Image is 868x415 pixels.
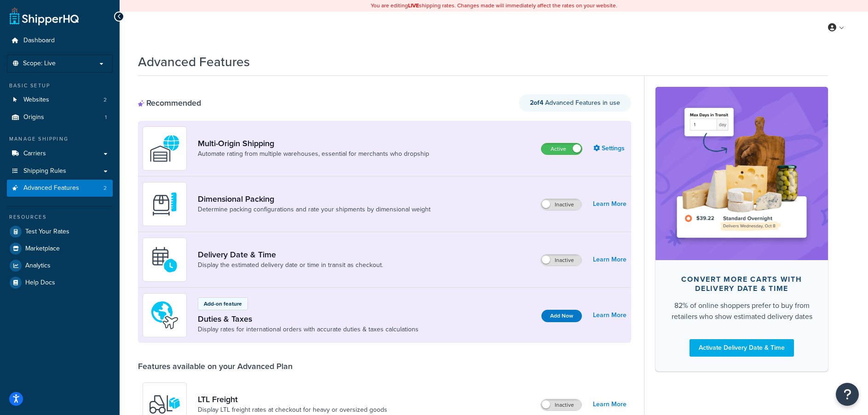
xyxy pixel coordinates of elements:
[593,398,627,411] a: Learn More
[149,244,181,276] img: gfkeb5ejjkALwAAAABJRU5ErkJggg==
[198,250,383,260] a: Delivery Date & Time
[149,132,181,165] img: WatD5o0RtDAAAAAElFTkSuQmCC
[7,274,113,291] a: Help Docs
[138,361,293,371] div: Features available on your Advanced Plan
[7,135,113,143] div: Manage Shipping
[149,188,181,220] img: DTVBYsAAAAAASUVORK5CYII=
[7,257,113,274] a: Analytics
[103,96,107,104] span: 2
[103,184,107,192] span: 2
[204,300,242,308] p: Add-on feature
[593,253,627,266] a: Learn More
[593,142,627,155] a: Settings
[7,109,113,126] a: Origins1
[7,240,113,257] a: Marketplace
[7,91,113,108] li: Websites
[593,309,627,322] a: Learn More
[530,98,620,108] span: Advanced Features in use
[138,53,250,71] h1: Advanced Features
[149,299,181,331] img: icon-duo-feat-landed-cost-7136b061.png
[23,114,44,121] span: Origins
[541,255,581,266] label: Inactive
[7,180,113,197] li: Advanced Features
[25,262,51,270] span: Analytics
[670,300,813,322] div: 82% of online shoppers prefer to buy from retailers who show estimated delivery dates
[7,163,113,180] a: Shipping Rules
[198,394,387,404] a: LTL Freight
[541,399,581,410] label: Inactive
[670,275,813,293] div: Convert more carts with delivery date & time
[593,198,627,210] a: Learn More
[23,184,79,192] span: Advanced Features
[7,82,113,90] div: Basic Setup
[198,405,387,415] a: Display LTL freight rates at checkout for heavy or oversized goods
[7,223,113,240] a: Test Your Rates
[23,167,66,175] span: Shipping Rules
[25,279,55,287] span: Help Docs
[198,205,431,214] a: Determine packing configurations and rate your shipments by dimensional weight
[25,245,60,253] span: Marketplace
[541,199,581,210] label: Inactive
[198,325,419,334] a: Display rates for international orders with accurate duties & taxes calculations
[23,37,55,45] span: Dashboard
[7,145,113,162] a: Carriers
[836,383,859,406] button: Open Resource Center
[7,109,113,126] li: Origins
[25,228,69,236] span: Test Your Rates
[198,138,429,148] a: Multi-Origin Shipping
[198,194,431,204] a: Dimensional Packing
[669,101,814,246] img: feature-image-ddt-36eae7f7280da8017bfb280eaccd9c446f90b1fe08728e4019434db127062ab4.png
[23,60,56,68] span: Scope: Live
[690,339,794,357] a: Activate Delivery Date & Time
[105,114,107,121] span: 1
[408,1,419,10] b: LIVE
[23,96,49,104] span: Websites
[7,32,113,49] a: Dashboard
[138,98,201,108] div: Recommended
[541,310,582,322] button: Add Now
[7,213,113,221] div: Resources
[198,314,419,324] a: Duties & Taxes
[198,149,429,159] a: Automate rating from multiple warehouses, essential for merchants who dropship
[7,91,113,108] a: Websites2
[23,150,46,158] span: Carriers
[198,261,383,270] a: Display the estimated delivery date or time in transit as checkout.
[7,180,113,197] a: Advanced Features2
[530,98,543,108] strong: 2 of 4
[541,143,582,154] label: Active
